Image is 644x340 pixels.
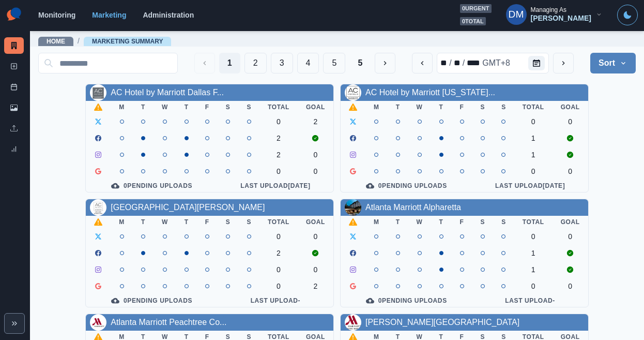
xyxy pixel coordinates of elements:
[345,199,361,216] img: 330079020375911
[306,167,325,175] div: 0
[365,318,519,327] a: [PERSON_NAME][GEOGRAPHIC_DATA]
[439,57,511,69] div: Date
[375,53,395,73] button: Next Media
[561,167,580,175] div: 0
[111,216,133,228] th: M
[481,182,580,190] div: Last Upload [DATE]
[111,88,224,97] a: AC Hotel by Marriott Dallas F...
[388,216,408,228] th: T
[553,101,588,113] th: Goal
[306,232,325,241] div: 0
[493,216,514,228] th: S
[498,4,611,25] button: Managing As[PERSON_NAME]
[176,101,197,113] th: T
[4,79,24,95] a: Post Schedule
[90,314,106,331] img: 649498355133733
[323,53,345,73] button: Page 5
[259,216,298,228] th: Total
[4,37,24,54] a: Marketing Summary
[4,313,25,334] button: Expand
[365,216,388,228] th: M
[268,117,289,126] div: 0
[298,216,333,228] th: Goal
[219,53,240,73] button: Page 1
[143,11,194,19] a: Administration
[448,57,452,69] div: /
[460,17,486,26] span: 0 total
[460,4,492,13] span: 0 urgent
[528,56,545,70] button: Calendar
[345,314,361,331] img: 291080590938539
[523,134,544,142] div: 1
[365,203,461,212] a: Atlanta Marriott Alpharetta
[523,167,544,175] div: 0
[94,182,209,190] div: 0 Pending Uploads
[38,11,75,19] a: Monitoring
[4,120,24,137] a: Uploads
[439,57,448,69] div: month
[197,216,218,228] th: F
[271,53,293,73] button: Page 3
[244,53,267,73] button: Page 2
[481,297,580,305] div: Last Upload -
[452,216,472,228] th: F
[38,36,171,47] nav: breadcrumb
[306,151,325,159] div: 0
[78,36,80,47] span: /
[4,99,24,116] a: Media Library
[462,57,466,69] div: /
[514,216,553,228] th: Total
[94,297,209,305] div: 0 Pending Uploads
[553,53,574,73] button: next
[298,101,333,113] th: Goal
[197,101,218,113] th: F
[452,101,472,113] th: F
[431,216,452,228] th: T
[472,216,494,228] th: S
[268,232,289,241] div: 0
[349,182,464,190] div: 0 Pending Uploads
[226,182,325,190] div: Last Upload [DATE]
[561,282,580,290] div: 0
[481,57,511,69] div: time zone
[238,101,259,113] th: S
[4,141,24,157] a: Review Summary
[408,216,431,228] th: W
[268,134,289,142] div: 2
[218,216,239,228] th: S
[154,216,176,228] th: W
[226,297,325,305] div: Last Upload -
[133,216,154,228] th: T
[176,216,197,228] th: T
[590,53,636,73] button: Sort
[238,216,259,228] th: S
[47,38,65,45] a: Home
[466,57,481,69] div: year
[523,282,544,290] div: 0
[514,101,553,113] th: Total
[523,265,544,274] div: 1
[617,5,638,25] button: Toggle Mode
[388,101,408,113] th: T
[268,282,289,290] div: 0
[306,265,325,274] div: 0
[111,101,133,113] th: M
[4,58,24,75] a: New Post
[306,282,325,290] div: 2
[493,101,514,113] th: S
[523,249,544,257] div: 1
[431,101,452,113] th: T
[523,232,544,241] div: 0
[268,249,289,257] div: 2
[408,101,431,113] th: W
[365,88,495,97] a: AC Hotel by Marriott [US_STATE]...
[259,101,298,113] th: Total
[349,297,464,305] div: 0 Pending Uploads
[90,199,106,216] img: 1696141550641320
[154,101,176,113] th: W
[561,117,580,126] div: 0
[345,84,361,101] img: 695818547225983
[523,117,544,126] div: 0
[523,151,544,159] div: 1
[111,318,226,327] a: Atlanta Marriott Peachtree Co...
